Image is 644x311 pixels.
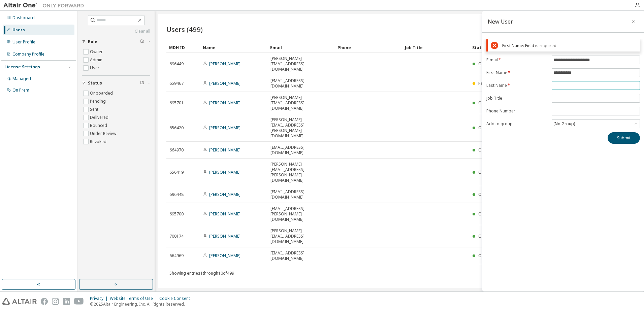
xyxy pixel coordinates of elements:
div: (No Group) [552,120,576,128]
span: Onboarded [478,61,501,67]
p: © 2025 Altair Engineering, Inc. All Rights Reserved. [90,301,194,307]
button: Status [82,76,150,91]
span: [EMAIL_ADDRESS][DOMAIN_NAME] [270,189,332,200]
div: Website Terms of Use [110,296,159,301]
span: 695700 [169,211,184,217]
a: [PERSON_NAME] [209,253,240,258]
div: Company Profile [12,51,44,57]
span: Clear filter [140,80,144,86]
a: [PERSON_NAME] [209,80,240,86]
div: Users [12,27,25,33]
span: Onboarded [478,233,501,239]
span: Pending [478,80,494,86]
button: Submit [608,132,640,144]
label: User [90,64,101,72]
div: (No Group) [552,120,640,128]
span: Onboarded [478,211,501,217]
label: Revoked [90,138,108,146]
label: Last Name [486,83,548,88]
label: Pending [90,97,107,105]
span: Clear filter [140,39,144,44]
a: [PERSON_NAME] [209,211,240,217]
span: [EMAIL_ADDRESS][DOMAIN_NAME] [270,250,332,261]
span: [PERSON_NAME][EMAIL_ADDRESS][DOMAIN_NAME] [270,228,332,244]
span: 700174 [169,234,184,239]
a: [PERSON_NAME] [209,169,240,175]
button: Role [82,34,150,49]
span: 656419 [169,170,184,175]
div: License Settings [4,64,40,70]
div: New User [488,19,513,24]
img: linkedin.svg [63,298,70,305]
a: [PERSON_NAME] [209,125,240,131]
span: Users (499) [166,25,203,34]
img: Altair One [3,2,88,9]
span: [EMAIL_ADDRESS][DOMAIN_NAME] [270,145,332,155]
label: Job Title [486,96,548,101]
div: MDH ID [169,42,197,53]
span: Onboarded [478,100,501,106]
label: Under Review [90,130,118,138]
span: [EMAIL_ADDRESS][PERSON_NAME][DOMAIN_NAME] [270,206,332,222]
span: Onboarded [478,147,501,153]
div: Status [472,42,598,53]
a: [PERSON_NAME] [209,100,240,106]
label: Admin [90,56,104,64]
div: First Name: Field is required [502,43,637,48]
span: [EMAIL_ADDRESS][DOMAIN_NAME] [270,78,332,89]
span: 664970 [169,147,184,153]
label: Phone Number [486,108,548,114]
label: Onboarded [90,89,114,97]
span: [PERSON_NAME][EMAIL_ADDRESS][PERSON_NAME][DOMAIN_NAME] [270,162,332,183]
span: 695701 [169,100,184,106]
label: Delivered [90,113,110,122]
span: 696449 [169,61,184,67]
a: [PERSON_NAME] [209,233,240,239]
a: [PERSON_NAME] [209,192,240,197]
span: Onboarded [478,253,501,258]
span: Onboarded [478,125,501,131]
a: [PERSON_NAME] [209,147,240,153]
label: First Name [486,70,548,75]
label: Bounced [90,122,108,130]
span: [PERSON_NAME][EMAIL_ADDRESS][PERSON_NAME][DOMAIN_NAME] [270,117,332,139]
div: Job Title [405,42,467,53]
span: [PERSON_NAME][EMAIL_ADDRESS][DOMAIN_NAME] [270,56,332,72]
span: Onboarded [478,192,501,197]
div: Privacy [90,296,110,301]
img: instagram.svg [52,298,59,305]
div: Email [270,42,332,53]
span: Showing entries 1 through 10 of 499 [169,270,234,276]
span: [PERSON_NAME][EMAIL_ADDRESS][DOMAIN_NAME] [270,95,332,111]
div: User Profile [12,39,35,45]
img: youtube.svg [74,298,84,305]
div: Name [203,42,265,53]
label: Add to group [486,121,548,127]
div: Managed [12,76,31,81]
span: 659467 [169,81,184,86]
span: Status [88,80,102,86]
label: Owner [90,48,104,56]
span: 656420 [169,125,184,131]
span: Onboarded [478,169,501,175]
a: Clear all [82,29,150,34]
div: Cookie Consent [159,296,194,301]
div: Phone [337,42,399,53]
img: facebook.svg [41,298,48,305]
a: [PERSON_NAME] [209,61,240,67]
div: Dashboard [12,15,35,21]
label: Sent [90,105,100,113]
label: E-mail [486,57,548,63]
div: On Prem [12,88,29,93]
span: 696448 [169,192,184,197]
span: Role [88,39,97,44]
span: 664969 [169,253,184,258]
img: altair_logo.svg [2,298,37,305]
